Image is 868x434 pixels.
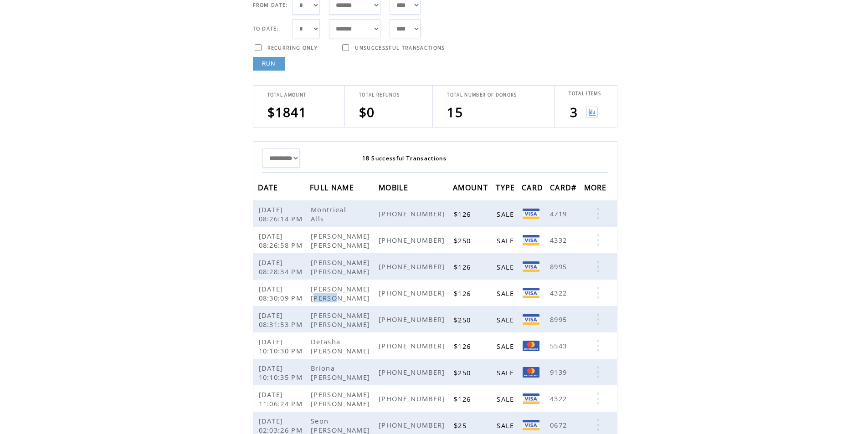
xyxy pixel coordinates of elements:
span: [DATE] 08:30:09 PM [259,284,305,302]
span: AMOUNT [453,180,490,197]
span: SALE [497,236,516,245]
span: $126 [454,394,473,403]
span: FROM DATE: [253,2,288,8]
span: Detasha [PERSON_NAME] [311,337,372,355]
span: RECURRING ONLY [267,45,318,51]
span: 4332 [550,235,569,245]
span: 15 [447,103,463,121]
span: MORE [584,180,609,197]
span: $0 [359,103,375,121]
img: Mastercard [523,367,539,378]
span: $250 [454,368,473,377]
a: AMOUNT [453,184,490,190]
span: 5543 [550,341,569,350]
span: Briona [PERSON_NAME] [311,363,372,382]
span: 3 [570,103,578,121]
span: [PHONE_NUMBER] [379,368,447,377]
span: FULL NAME [310,180,356,197]
span: [DATE] 10:10:35 PM [259,363,305,382]
span: TO DATE: [253,26,279,32]
img: Visa [523,314,539,325]
span: [DATE] 08:28:34 PM [259,258,305,276]
span: SALE [497,289,516,298]
span: 4322 [550,394,569,403]
img: Visa [523,209,539,219]
span: CARD [522,180,545,197]
a: RUN [253,57,285,71]
span: 4322 [550,288,569,297]
span: SALE [497,368,516,377]
span: [PHONE_NUMBER] [379,235,447,245]
span: 0672 [550,420,569,429]
span: [DATE] 11:06:24 PM [259,390,305,408]
span: $126 [454,289,473,298]
span: [PERSON_NAME] [PERSON_NAME] [311,258,372,276]
span: [PERSON_NAME] [PERSON_NAME] [311,231,372,250]
span: [PHONE_NUMBER] [379,209,447,218]
a: CARD# [550,184,579,190]
span: [PHONE_NUMBER] [379,394,447,403]
span: 9139 [550,368,569,377]
img: View graph [586,107,598,118]
span: $1841 [267,103,307,121]
a: FULL NAME [310,184,356,190]
span: SALE [497,421,516,430]
span: MOBILE [379,180,411,197]
span: [PERSON_NAME] [PERSON_NAME] [311,284,372,302]
span: SALE [497,394,516,403]
img: Visa [523,261,539,272]
span: CARD# [550,180,579,197]
span: [DATE] 08:26:58 PM [259,231,305,250]
span: TOTAL NUMBER OF DONORS [447,92,517,98]
img: Mastercard [523,341,539,351]
span: [DATE] 10:10:30 PM [259,337,305,355]
span: $25 [454,421,469,430]
span: 8995 [550,262,569,271]
span: [PHONE_NUMBER] [379,288,447,297]
span: TOTAL AMOUNT [267,92,307,98]
span: 18 Successful Transactions [362,154,447,162]
span: Montrieal Alls [311,205,346,223]
span: $250 [454,236,473,245]
span: TOTAL REFUNDS [359,92,400,98]
span: SALE [497,315,516,324]
span: $250 [454,315,473,324]
span: [PHONE_NUMBER] [379,315,447,324]
img: Visa [523,420,539,430]
span: UNSUCCESSFUL TRANSACTIONS [355,45,445,51]
span: [DATE] 08:26:14 PM [259,205,305,223]
span: SALE [497,342,516,351]
span: [PHONE_NUMBER] [379,262,447,271]
span: TYPE [496,180,517,197]
span: [DATE] 08:31:53 PM [259,311,305,329]
img: Visa [523,235,539,245]
span: $126 [454,209,473,219]
img: Visa [523,288,539,298]
a: CARD [522,184,545,190]
span: SALE [497,262,516,271]
span: $126 [454,262,473,271]
a: TYPE [496,184,517,190]
a: MOBILE [379,184,411,190]
span: [PERSON_NAME] [PERSON_NAME] [311,311,372,329]
span: DATE [258,180,281,197]
span: [PHONE_NUMBER] [379,341,447,350]
span: $126 [454,342,473,351]
span: SALE [497,209,516,219]
span: [PERSON_NAME] [PERSON_NAME] [311,390,372,408]
a: DATE [258,184,281,190]
span: [PHONE_NUMBER] [379,420,447,429]
span: 4719 [550,209,569,218]
span: TOTAL ITEMS [569,91,601,97]
img: Visa [523,393,539,404]
span: 8995 [550,315,569,324]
